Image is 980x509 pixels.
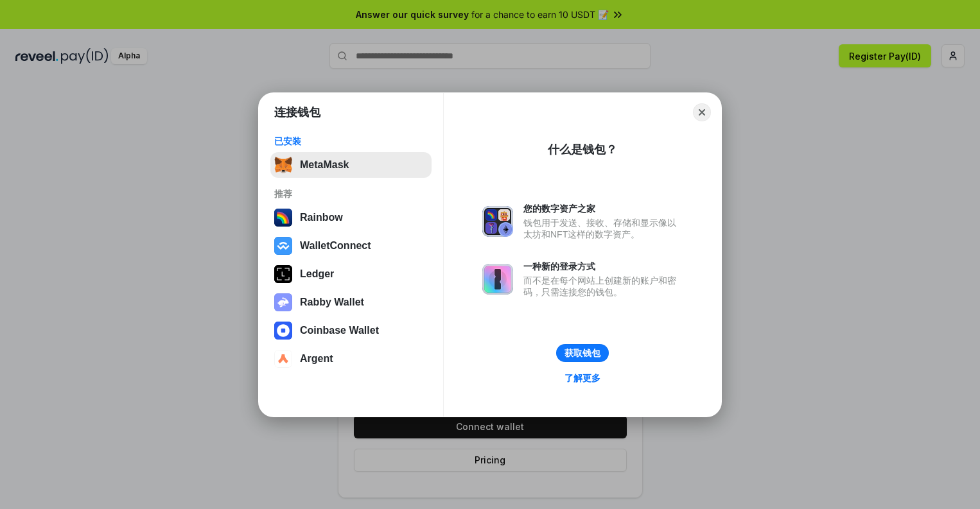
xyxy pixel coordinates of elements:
div: 而不是在每个网站上创建新的账户和密码，只需连接您的钱包。 [523,275,683,298]
img: svg+xml,%3Csvg%20width%3D%2228%22%20height%3D%2228%22%20viewBox%3D%220%200%2028%2028%22%20fill%3D... [274,350,292,368]
img: svg+xml,%3Csvg%20xmlns%3D%22http%3A%2F%2Fwww.w3.org%2F2000%2Fsvg%22%20width%3D%2228%22%20height%3... [274,265,292,283]
div: Rabby Wallet [300,297,364,308]
div: 一种新的登录方式 [523,261,683,272]
img: svg+xml,%3Csvg%20xmlns%3D%22http%3A%2F%2Fwww.w3.org%2F2000%2Fsvg%22%20fill%3D%22none%22%20viewBox... [274,293,292,311]
img: svg+xml,%3Csvg%20width%3D%2228%22%20height%3D%2228%22%20viewBox%3D%220%200%2028%2028%22%20fill%3D... [274,237,292,255]
button: Ledger [270,261,432,287]
img: svg+xml,%3Csvg%20width%3D%2228%22%20height%3D%2228%22%20viewBox%3D%220%200%2028%2028%22%20fill%3D... [274,322,292,340]
div: 已安装 [274,135,428,147]
div: MetaMask [300,159,349,171]
h1: 连接钱包 [274,105,320,120]
img: svg+xml,%3Csvg%20width%3D%22120%22%20height%3D%22120%22%20viewBox%3D%220%200%20120%20120%22%20fil... [274,209,292,227]
a: 了解更多 [557,370,608,386]
button: WalletConnect [270,233,432,259]
div: 您的数字资产之家 [523,203,683,214]
button: Close [693,103,711,121]
div: Rainbow [300,212,343,223]
button: Rainbow [270,205,432,230]
div: Ledger [300,268,334,280]
img: svg+xml,%3Csvg%20xmlns%3D%22http%3A%2F%2Fwww.w3.org%2F2000%2Fsvg%22%20fill%3D%22none%22%20viewBox... [482,264,513,295]
div: Argent [300,353,333,365]
button: Argent [270,346,432,372]
button: Coinbase Wallet [270,318,432,343]
img: svg+xml,%3Csvg%20fill%3D%22none%22%20height%3D%2233%22%20viewBox%3D%220%200%2035%2033%22%20width%... [274,156,292,174]
button: 获取钱包 [556,344,609,362]
div: 什么是钱包？ [548,142,617,157]
div: 钱包用于发送、接收、存储和显示像以太坊和NFT这样的数字资产。 [523,217,683,240]
button: Rabby Wallet [270,289,432,315]
div: WalletConnect [300,240,371,252]
img: svg+xml,%3Csvg%20xmlns%3D%22http%3A%2F%2Fwww.w3.org%2F2000%2Fsvg%22%20fill%3D%22none%22%20viewBox... [482,206,513,237]
div: 推荐 [274,188,428,200]
button: MetaMask [270,152,432,178]
div: 了解更多 [564,372,600,384]
div: Coinbase Wallet [300,325,379,336]
div: 获取钱包 [564,347,600,359]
